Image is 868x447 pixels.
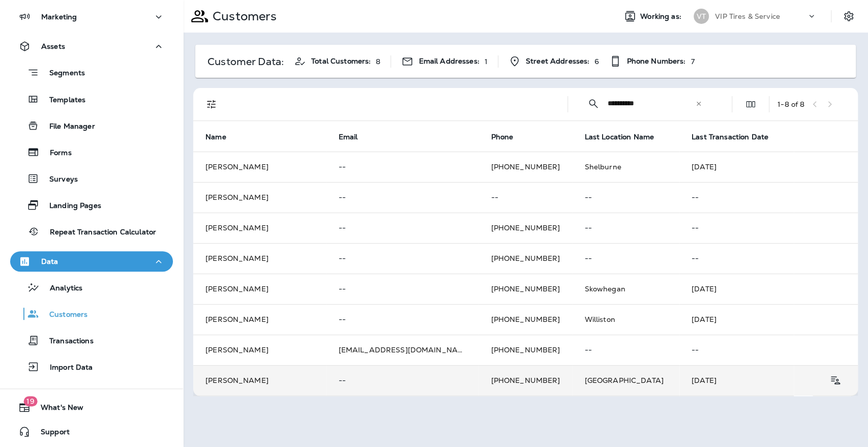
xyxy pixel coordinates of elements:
[584,254,667,262] p: --
[39,201,101,211] p: Landing Pages
[10,277,173,298] button: Analytics
[193,274,326,304] td: [PERSON_NAME]
[692,346,846,354] p: --
[679,152,858,182] td: [DATE]
[584,193,667,201] p: --
[208,9,277,24] p: Customers
[10,141,173,163] button: Forms
[193,152,326,182] td: [PERSON_NAME]
[840,7,858,25] button: Settings
[679,304,858,335] td: [DATE]
[478,365,572,396] td: [PHONE_NUMBER]
[205,132,240,141] span: Name
[10,115,173,136] button: File Manager
[485,57,488,66] p: 1
[584,162,621,171] span: Shelburne
[338,285,466,293] p: --
[39,69,85,79] p: Segments
[41,257,58,265] p: Data
[491,132,526,141] span: Phone
[478,243,572,274] td: [PHONE_NUMBER]
[692,254,846,262] p: --
[692,133,768,141] span: Last Transaction Date
[478,213,572,243] td: [PHONE_NUMBER]
[526,57,589,66] span: Street Addresses:
[376,57,380,66] p: 8
[594,57,599,66] p: 6
[692,224,846,232] p: --
[10,221,173,242] button: Repeat Transaction Calculator
[584,376,663,385] span: [GEOGRAPHIC_DATA]
[311,57,371,66] span: Total Customers:
[478,304,572,335] td: [PHONE_NUMBER]
[694,9,709,24] div: VT
[193,304,326,335] td: [PERSON_NAME]
[326,335,478,365] td: [EMAIL_ADDRESS][DOMAIN_NAME]
[23,396,37,406] span: 19
[10,88,173,110] button: Templates
[193,213,326,243] td: [PERSON_NAME]
[679,274,858,304] td: [DATE]
[10,168,173,189] button: Surveys
[692,132,782,141] span: Last Transaction Date
[584,284,625,293] span: Skowhegan
[41,13,77,21] p: Marketing
[583,94,604,114] button: Collapse Search
[338,254,466,262] p: --
[491,193,560,201] p: --
[584,133,654,141] span: Last Location Name
[777,100,804,108] div: 1 - 8 of 8
[193,365,326,396] td: [PERSON_NAME]
[10,36,173,56] button: Assets
[39,96,85,105] p: Templates
[31,428,70,440] span: Support
[207,57,284,66] p: Customer Data:
[338,315,466,323] p: --
[825,370,846,391] button: Customer Details
[10,303,173,324] button: Customers
[584,224,667,232] p: --
[679,365,794,396] td: [DATE]
[640,12,683,21] span: Working as:
[478,335,572,365] td: [PHONE_NUMBER]
[40,228,156,237] p: Repeat Transaction Calculator
[10,356,173,377] button: Import Data
[338,133,357,141] span: Email
[40,148,72,158] p: Forms
[715,12,780,20] p: VIP Tires & Service
[10,251,173,272] button: Data
[31,403,83,415] span: What's New
[40,284,82,293] p: Analytics
[338,193,466,201] p: --
[193,335,326,365] td: [PERSON_NAME]
[39,175,78,185] p: Surveys
[201,94,222,114] button: Filters
[478,152,572,182] td: [PHONE_NUMBER]
[10,62,173,83] button: Segments
[584,315,615,324] span: Williston
[584,346,667,354] p: --
[584,132,667,141] span: Last Location Name
[491,133,513,141] span: Phone
[338,132,371,141] span: Email
[193,182,326,213] td: [PERSON_NAME]
[691,57,694,66] p: 7
[10,397,173,418] button: 19What's New
[205,133,226,141] span: Name
[10,7,173,27] button: Marketing
[10,194,173,216] button: Landing Pages
[39,337,94,346] p: Transactions
[40,363,93,373] p: Import Data
[692,193,846,201] p: --
[626,57,685,66] span: Phone Numbers:
[740,94,761,114] button: Edit Fields
[338,224,466,232] p: --
[338,163,466,171] p: --
[39,310,87,320] p: Customers
[478,274,572,304] td: [PHONE_NUMBER]
[338,376,466,384] p: --
[39,122,95,132] p: File Manager
[10,422,173,442] button: Support
[418,57,479,66] span: Email Addresses:
[10,330,173,351] button: Transactions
